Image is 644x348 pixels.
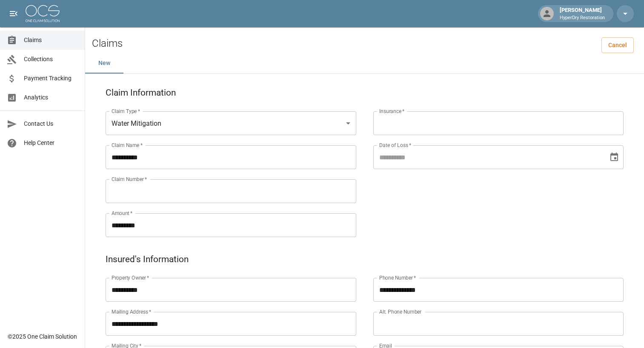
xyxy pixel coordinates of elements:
a: Cancel [601,37,634,53]
div: Water Mitigation [106,111,356,135]
span: Payment Tracking [24,74,78,83]
button: New [85,53,123,74]
span: Claims [24,36,78,45]
div: [PERSON_NAME] [556,6,608,21]
label: Claim Type [112,108,140,115]
label: Property Owner [112,274,149,281]
label: Claim Name [112,141,143,149]
span: Help Center [24,139,78,147]
button: open drawer [5,5,22,22]
div: © 2025 One Claim Solution [8,332,77,341]
p: HyperDry Restoration [560,14,605,22]
label: Alt. Phone Number [379,308,421,315]
label: Amount [112,209,133,217]
h2: Claims [92,37,123,50]
button: Choose date [606,149,623,166]
span: Analytics [24,93,78,102]
label: Mailing Address [112,308,151,315]
label: Insurance [379,108,404,115]
img: ocs-logo-white-transparent.png [26,5,60,22]
span: Contact Us [24,119,78,128]
label: Phone Number [379,274,416,281]
label: Claim Number [112,175,147,183]
div: dynamic tabs [85,53,644,74]
span: Collections [24,55,78,64]
label: Date of Loss [379,141,411,149]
